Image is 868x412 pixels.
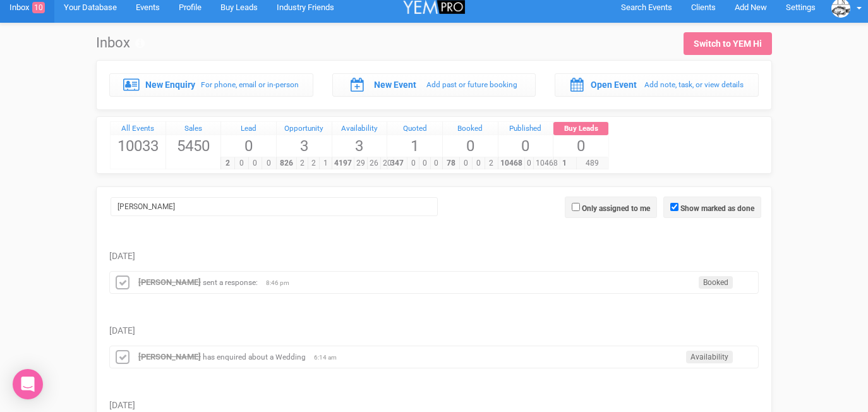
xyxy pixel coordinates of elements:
span: 0 [248,157,263,169]
span: 5450 [166,135,221,157]
a: Quoted [387,122,442,136]
span: 0 [262,157,276,169]
a: New Enquiry For phone, email or in-person [109,73,313,96]
span: 826 [276,157,297,169]
span: 489 [576,157,608,169]
small: sent a response: [203,278,258,287]
span: 0 [472,157,485,169]
a: All Events [111,122,166,136]
a: Booked [443,122,498,136]
label: Open Event [591,78,637,91]
span: 2 [220,157,235,169]
a: Buy Leads [553,122,608,136]
span: 0 [498,135,553,157]
span: 10 [32,2,45,13]
span: 4197 [332,157,354,169]
a: Opportunity [277,122,332,136]
span: 1 [553,157,576,169]
label: Show marked as done [680,203,754,214]
span: Clients [691,3,716,12]
small: Add note, task, or view details [644,80,744,89]
div: Switch to YEM Hi [694,37,762,50]
span: 347 [387,157,407,169]
span: 0 [430,157,442,169]
span: 2 [308,157,320,169]
a: Switch to YEM Hi [684,32,772,55]
span: 20 [380,157,394,169]
a: Availability [332,122,387,136]
a: Open Event Add note, task, or view details [555,73,759,96]
div: Open Intercom Messenger [13,369,43,399]
h5: [DATE] [109,401,759,410]
span: 10033 [111,135,166,157]
span: 0 [419,157,431,169]
span: 78 [442,157,460,169]
a: Published [498,122,553,136]
span: 6:14 am [314,353,346,362]
span: 0 [459,157,473,169]
span: 26 [367,157,381,169]
span: 1 [387,135,442,157]
small: Add past or future booking [426,80,517,89]
span: 2 [296,157,308,169]
span: 0 [553,135,608,157]
span: 10468 [498,157,525,169]
label: New Event [374,78,416,91]
span: 3 [277,135,332,157]
span: 0 [524,157,534,169]
span: Add New [735,3,767,12]
a: [PERSON_NAME] [138,277,201,287]
a: [PERSON_NAME] [138,352,201,361]
label: Only assigned to me [582,203,650,214]
h1: Inbox [96,35,145,51]
a: New Event Add past or future booking [332,73,536,96]
span: 0 [443,135,498,157]
span: Booked [699,276,733,289]
span: 2 [485,157,498,169]
small: For phone, email or in-person [201,80,299,89]
span: 8:46 pm [266,279,298,288]
input: Search Inbox [111,197,438,216]
span: 1 [319,157,331,169]
span: Search Events [621,3,672,12]
a: Sales [166,122,221,136]
span: 0 [407,157,419,169]
h5: [DATE] [109,326,759,336]
label: New Enquiry [145,78,195,91]
small: has enquired about a Wedding [203,353,306,361]
span: 3 [332,135,387,157]
a: Lead [221,122,276,136]
span: 0 [221,135,276,157]
span: 0 [234,157,249,169]
span: 10468 [533,157,560,169]
span: Availability [686,351,733,363]
h5: [DATE] [109,251,759,261]
span: 29 [354,157,368,169]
